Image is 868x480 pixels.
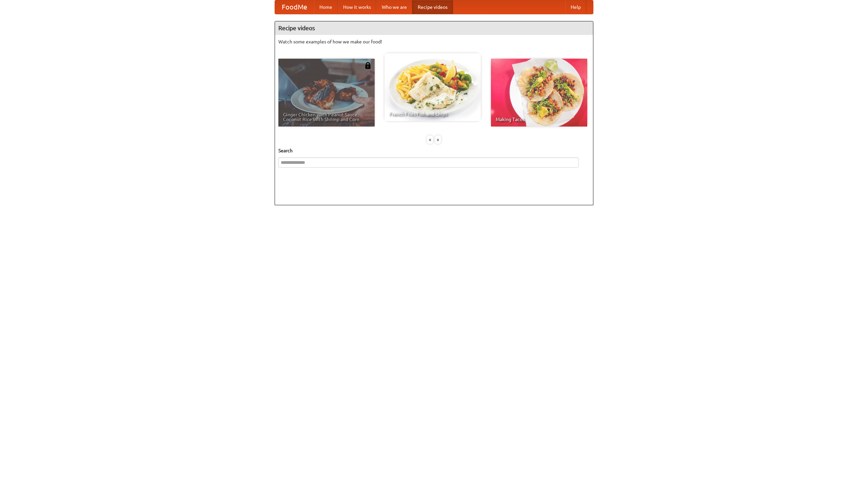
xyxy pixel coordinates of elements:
h4: Recipe videos [275,21,593,35]
span: French Fries Fish and Chips [389,112,476,116]
a: Home [314,0,338,14]
a: FoodMe [275,0,314,14]
img: 483408.png [364,62,371,69]
a: Who we are [376,0,412,14]
span: Making Tacos [496,117,583,122]
a: How it works [338,0,376,14]
p: Watch some examples of how we make our food! [278,38,590,45]
div: » [435,135,441,144]
div: « [427,135,433,144]
a: Making Tacos [491,59,587,127]
a: Recipe videos [412,0,453,14]
h5: Search [278,147,590,154]
a: French Fries Fish and Chips [384,53,481,121]
a: Help [565,0,586,14]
